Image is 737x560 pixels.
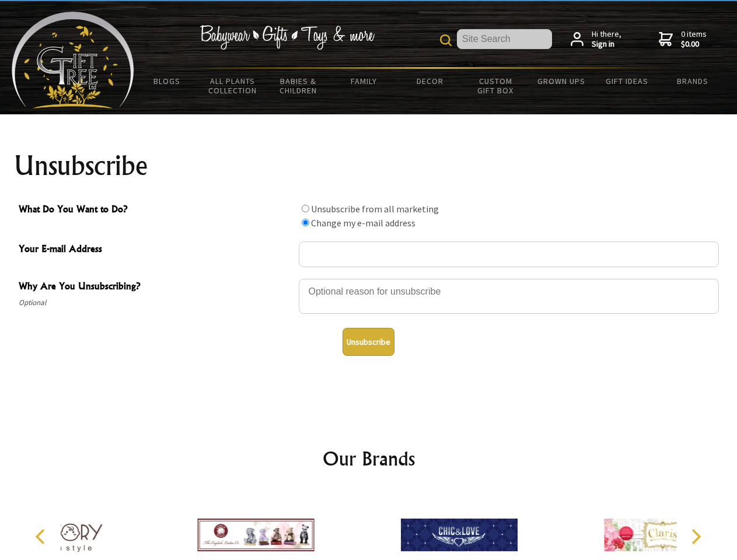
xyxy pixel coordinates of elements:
[528,69,594,93] a: Grown Ups
[660,69,726,93] a: Brands
[19,242,293,258] span: Your E-mail Address
[659,29,707,50] a: 0 items$0.00
[134,69,200,93] a: BLOGS
[200,69,266,103] a: All Plants Collection
[311,217,415,229] label: Change my e-mail address
[19,296,293,310] span: Optional
[29,524,55,549] button: Previous
[266,69,331,103] a: Babies & Children
[592,39,621,50] strong: Sign in
[440,34,452,46] img: product search
[311,203,439,215] label: Unsubscribe from all marketing
[23,444,714,473] h2: Our Brands
[594,69,660,93] a: Gift Ideas
[397,69,463,93] a: Decor
[14,152,724,180] h1: Unsubscribe
[19,202,293,219] span: What Do You Want to Do?
[19,279,293,296] span: Why Are You Unsubscribing?
[457,29,552,49] input: Site Search
[331,69,397,93] a: Family
[463,69,529,103] a: Custom Gift Box
[302,205,309,212] input: What Do You Want to Do?
[681,39,707,50] strong: $0.00
[299,242,719,267] input: Your E-mail Address
[683,524,708,549] button: Next
[12,12,134,108] img: Babyware - Gifts - Toys and more...
[200,25,375,50] img: Babywear - Gifts - Toys & more
[571,29,621,50] a: Hi there,Sign in
[302,219,309,226] input: What Do You Want to Do?
[343,328,394,356] button: Unsubscribe
[681,29,707,50] span: 0 items
[299,279,719,314] textarea: Why Are You Unsubscribing?
[592,29,621,50] span: Hi there,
